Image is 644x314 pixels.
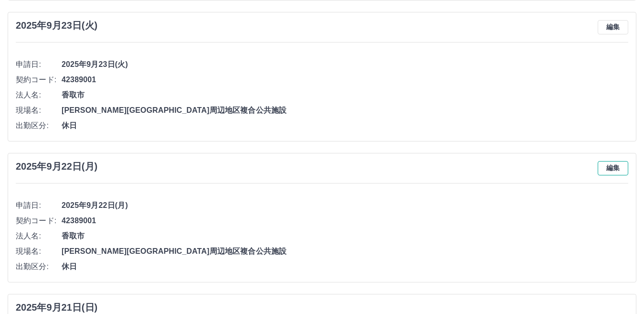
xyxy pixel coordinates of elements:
span: 香取市 [62,89,628,101]
span: 契約コード: [16,215,62,227]
span: 42389001 [62,215,628,227]
span: 香取市 [62,230,628,242]
span: 2025年9月22日(月) [62,200,628,211]
button: 編集 [598,161,628,175]
span: 現場名: [16,105,62,116]
span: 法人名: [16,89,62,101]
h3: 2025年9月23日(火) [16,20,97,31]
span: 申請日: [16,200,62,211]
span: 出勤区分: [16,261,62,272]
h3: 2025年9月22日(月) [16,161,97,172]
span: 42389001 [62,74,628,86]
span: 休日 [62,261,628,272]
span: [PERSON_NAME][GEOGRAPHIC_DATA]周辺地区複合公共施設 [62,246,628,257]
span: 法人名: [16,230,62,242]
span: 現場名: [16,246,62,257]
button: 編集 [598,20,628,34]
span: 契約コード: [16,74,62,86]
span: 出勤区分: [16,120,62,131]
span: 休日 [62,120,628,131]
span: 2025年9月23日(火) [62,59,628,70]
span: [PERSON_NAME][GEOGRAPHIC_DATA]周辺地区複合公共施設 [62,105,628,116]
h3: 2025年9月21日(日) [16,302,97,313]
span: 申請日: [16,59,62,70]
